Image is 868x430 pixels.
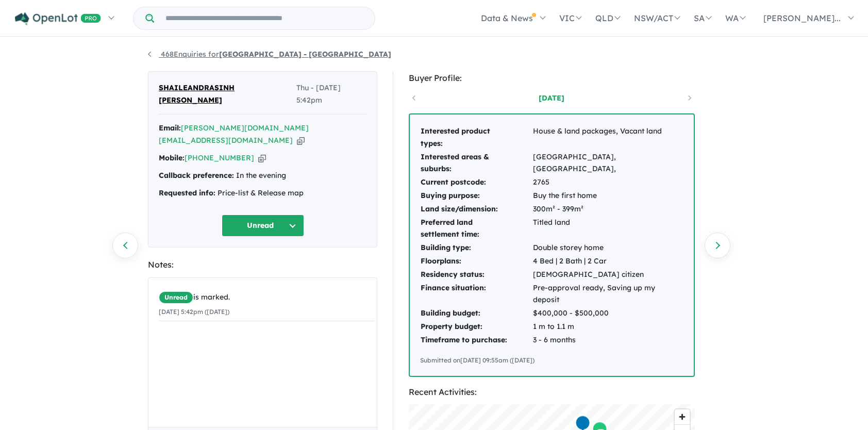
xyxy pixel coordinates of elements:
td: 4 Bed | 2 Bath | 2 Car [532,255,683,268]
strong: Email: [159,123,181,133]
td: 300m² - 399m² [532,203,683,216]
td: 1 m to 1.1 m [532,320,683,334]
td: Building type: [420,241,532,255]
nav: breadcrumb [148,48,720,61]
span: Thu - [DATE] 5:42pm [296,82,366,107]
td: $400,000 - $500,000 [532,307,683,320]
td: Double storey home [532,241,683,255]
a: 468Enquiries for[GEOGRAPHIC_DATA] - [GEOGRAPHIC_DATA] [148,49,391,59]
div: Recent Activities: [409,385,695,399]
td: Property budget: [420,320,532,334]
td: Building budget: [420,307,532,320]
div: Price-list & Release map [159,187,366,200]
span: SHAILEANDRASINH [PERSON_NAME] [159,82,296,107]
strong: Callback preference: [159,171,234,180]
div: is marked. [159,291,374,304]
td: 2765 [532,176,683,189]
strong: [GEOGRAPHIC_DATA] - [GEOGRAPHIC_DATA] [219,49,391,59]
td: 3 - 6 months [532,334,683,347]
div: Notes: [148,258,377,272]
td: [GEOGRAPHIC_DATA], [GEOGRAPHIC_DATA], [532,151,683,176]
div: In the evening [159,170,366,182]
input: Try estate name, suburb, builder or developer [156,7,373,29]
td: Buying purpose: [420,189,532,203]
td: House & land packages, Vacant land [532,125,683,151]
td: Current postcode: [420,176,532,189]
strong: Requested info: [159,188,215,197]
td: Titled land [532,216,683,242]
a: [PHONE_NUMBER] [185,153,254,162]
span: Unread [159,291,193,304]
span: [PERSON_NAME]... [763,13,841,23]
div: Buyer Profile: [409,71,695,85]
small: [DATE] 5:42pm ([DATE]) [159,308,229,316]
td: Timeframe to purchase: [420,334,532,347]
td: Finance situation: [420,282,532,307]
div: Submitted on [DATE] 09:55am ([DATE]) [420,355,683,366]
button: Copy [258,153,266,163]
td: Interested product types: [420,125,532,151]
a: [DATE] [508,93,595,103]
td: [DEMOGRAPHIC_DATA] citizen [532,268,683,282]
td: Preferred land settlement time: [420,216,532,242]
strong: Mobile: [159,153,185,162]
button: Unread [222,214,304,237]
a: [PERSON_NAME][DOMAIN_NAME][EMAIL_ADDRESS][DOMAIN_NAME] [159,123,309,145]
td: Buy the first home [532,189,683,203]
td: Land size/dimension: [420,203,532,216]
button: Zoom in [675,409,690,424]
td: Pre-approval ready, Saving up my deposit [532,282,683,307]
td: Floorplans: [420,255,532,268]
td: Interested areas & suburbs: [420,151,532,176]
img: Openlot PRO Logo White [15,12,101,25]
button: Copy [297,135,305,146]
td: Residency status: [420,268,532,282]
